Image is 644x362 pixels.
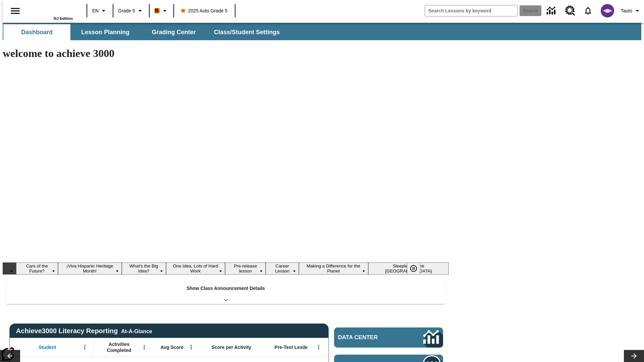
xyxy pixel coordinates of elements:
button: Pause [407,262,420,275]
button: Language: EN, Select a language [89,5,111,17]
a: Notifications [579,2,597,19]
button: Lesson Planning [72,24,139,40]
span: Achieve3000 Literacy Reporting [16,327,152,335]
button: Slide 6 Career Lesson [266,262,299,275]
a: Home [29,3,73,16]
input: search field [425,5,518,16]
span: Avg Score [160,344,183,350]
span: EN [92,7,99,14]
span: NJ Edition [54,16,73,20]
button: Select a new avatar [597,2,618,19]
span: Activities Completed [97,341,141,353]
button: Class/Student Settings [209,24,285,40]
div: SubNavbar [3,24,286,40]
div: At-A-Glance [121,327,152,335]
button: Dashboard [3,24,70,40]
button: Slide 8 Sleepless in the Animal Kingdom [368,262,449,275]
span: Score per Activity [212,344,252,350]
button: Slide 3 What's the Big Idea? [122,262,166,275]
span: Student [39,344,56,350]
button: Open side menu [5,1,25,21]
button: Open Menu [314,342,324,352]
button: Open Menu [186,342,196,352]
button: Grading Center [140,24,207,40]
span: 2025 Auto Grade 5 [181,7,228,14]
button: Slide 2 ¡Viva Hispanic Heritage Month! [58,262,122,275]
div: Home [29,2,73,20]
div: Show Class Announcement Details [6,281,445,304]
p: Show Class Announcement Details [186,285,265,292]
button: Open Menu [80,342,90,352]
a: Resource Center, Will open in new tab [561,2,579,20]
span: Tauto [621,7,632,14]
span: Pre-Test Lexile [275,344,308,350]
a: Data Center [334,327,443,348]
a: Data Center [543,2,561,20]
button: Slide 1 Cars of the Future? [16,262,58,275]
button: Slide 7 Making a Difference for the Planet [299,262,368,275]
span: Grade 5 [118,7,135,14]
button: Slide 4 One Idea, Lots of Hard Work [166,262,225,275]
button: Profile/Settings [618,5,644,17]
button: Grade: Grade 5, Select a grade [115,5,147,17]
button: Boost Class color is orange. Change class color [152,5,171,17]
button: Slide 5 Pre-release lesson [225,262,266,275]
img: avatar image [601,4,614,17]
span: Data Center [338,334,401,341]
div: SubNavbar [3,23,641,40]
span: B [155,6,159,15]
div: Pause [407,262,427,275]
h1: welcome to achieve 3000 [3,47,449,60]
button: Lesson carousel, Next [624,350,644,362]
button: Open Menu [139,342,149,352]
